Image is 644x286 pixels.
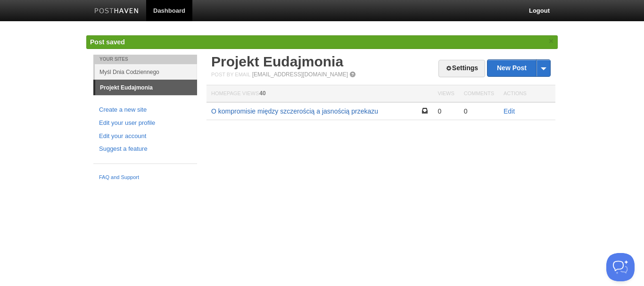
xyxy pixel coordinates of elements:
a: × [547,35,555,47]
li: Your Sites [93,55,197,64]
a: [EMAIL_ADDRESS][DOMAIN_NAME] [252,71,348,78]
img: Posthaven-bar [94,8,139,15]
th: Homepage Views [206,85,433,103]
iframe: Help Scout Beacon - Open [606,253,635,281]
span: Post by Email [211,72,250,77]
a: Projekt Eudajmonia [211,54,343,69]
a: FAQ and Support [99,173,191,182]
a: Settings [438,60,485,77]
a: O kompromisie między szczerością a jasnością przekazu [211,107,378,115]
span: 40 [259,90,265,97]
th: Views [433,85,459,103]
th: Actions [499,85,555,103]
a: Create a new site [99,105,191,115]
a: Myśl Dnia Codziennego [95,64,197,80]
a: Projekt Eudajmonia [95,80,197,95]
span: Post saved [90,38,125,46]
div: 0 [464,107,494,115]
a: Edit [504,107,515,115]
div: 0 [438,107,454,115]
th: Comments [459,85,499,103]
a: Edit your user profile [99,118,191,128]
a: Suggest a feature [99,144,191,154]
a: Edit your account [99,131,191,141]
a: New Post [487,60,550,76]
